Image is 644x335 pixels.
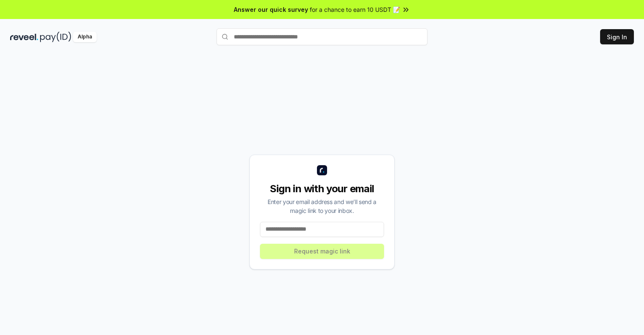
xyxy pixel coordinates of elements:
[40,32,71,42] img: pay_id
[317,165,327,175] img: logo_small
[73,32,97,42] div: Alpha
[260,182,384,196] div: Sign in with your email
[260,197,384,215] div: Enter your email address and we’ll send a magic link to your inbox.
[10,32,38,42] img: reveel_dark
[234,5,308,14] span: Answer our quick survey
[310,5,400,14] span: for a chance to earn 10 USDT 📝
[600,29,634,44] button: Sign In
